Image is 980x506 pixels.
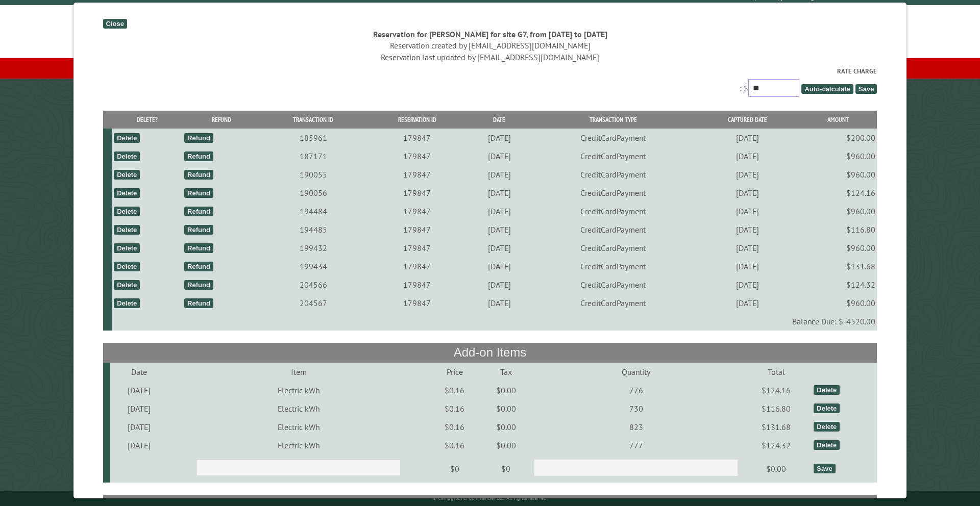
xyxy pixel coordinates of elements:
[103,66,877,99] div: : $
[110,399,168,418] td: [DATE]
[741,363,813,381] td: Total
[260,184,366,202] td: 190056
[531,147,696,165] td: CreditCardPayment
[114,133,140,143] div: Delete
[366,275,468,294] td: 179847
[468,239,530,257] td: [DATE]
[468,147,530,165] td: [DATE]
[168,381,429,399] td: Electric kWh
[799,165,877,184] td: $960.00
[429,381,480,399] td: $0.16
[114,243,140,253] div: Delete
[429,454,480,483] td: $0
[799,275,877,294] td: $124.32
[468,275,530,294] td: [DATE]
[468,165,530,184] td: [DATE]
[480,363,532,381] td: Tax
[260,257,366,275] td: 199434
[480,399,532,418] td: $0.00
[366,165,468,184] td: 179847
[696,275,799,294] td: [DATE]
[429,418,480,436] td: $0.16
[429,399,480,418] td: $0.16
[366,239,468,257] td: 179847
[799,257,877,275] td: $131.68
[168,418,429,436] td: Electric kWh
[184,188,213,198] div: Refund
[184,207,213,216] div: Refund
[741,418,813,436] td: $131.68
[260,147,366,165] td: 187171
[114,225,140,235] div: Delete
[799,239,877,257] td: $960.00
[103,52,877,63] div: Reservation last updated by [EMAIL_ADDRESS][DOMAIN_NAME]
[114,170,140,180] div: Delete
[260,294,366,312] td: 204567
[531,239,696,257] td: CreditCardPayment
[168,436,429,454] td: Electric kWh
[260,239,366,257] td: 199432
[532,399,741,418] td: 730
[532,418,741,436] td: 823
[696,220,799,239] td: [DATE]
[260,202,366,220] td: 194484
[799,202,877,220] td: $960.00
[799,184,877,202] td: $124.16
[468,129,530,147] td: [DATE]
[366,147,468,165] td: 179847
[741,399,813,418] td: $116.80
[696,129,799,147] td: [DATE]
[260,220,366,239] td: 194485
[531,111,696,129] th: Transaction Type
[114,188,140,198] div: Delete
[696,257,799,275] td: [DATE]
[741,381,813,399] td: $124.16
[696,147,799,165] td: [DATE]
[366,111,468,129] th: Reservation ID
[799,129,877,147] td: $200.00
[429,363,480,381] td: Price
[531,294,696,312] td: CreditCardPayment
[103,66,877,76] label: Rate Charge
[103,40,877,51] div: Reservation created by [EMAIL_ADDRESS][DOMAIN_NAME]
[366,220,468,239] td: 179847
[103,19,127,29] div: Close
[114,280,140,290] div: Delete
[260,275,366,294] td: 204566
[184,133,213,143] div: Refund
[183,111,260,129] th: Refund
[114,151,140,161] div: Delete
[531,184,696,202] td: CreditCardPayment
[168,399,429,418] td: Electric kWh
[531,129,696,147] td: CreditCardPayment
[468,220,530,239] td: [DATE]
[110,418,168,436] td: [DATE]
[260,165,366,184] td: 190055
[799,220,877,239] td: $116.80
[531,257,696,275] td: CreditCardPayment
[184,243,213,253] div: Refund
[480,418,532,436] td: $0.00
[366,294,468,312] td: 179847
[696,202,799,220] td: [DATE]
[814,403,840,413] div: Delete
[112,111,183,129] th: Delete?
[741,454,813,483] td: $0.00
[184,262,213,271] div: Refund
[366,184,468,202] td: 179847
[532,363,741,381] td: Quantity
[814,422,840,432] div: Delete
[801,84,853,94] span: Auto-calculate
[480,436,532,454] td: $0.00
[531,165,696,184] td: CreditCardPayment
[531,220,696,239] td: CreditCardPayment
[696,239,799,257] td: [DATE]
[799,294,877,312] td: $960.00
[184,170,213,180] div: Refund
[110,436,168,454] td: [DATE]
[814,385,840,395] div: Delete
[168,363,429,381] td: Item
[103,29,877,40] div: Reservation for [PERSON_NAME] for site G7, from [DATE] to [DATE]
[696,184,799,202] td: [DATE]
[112,312,877,331] td: Balance Due: $-4520.00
